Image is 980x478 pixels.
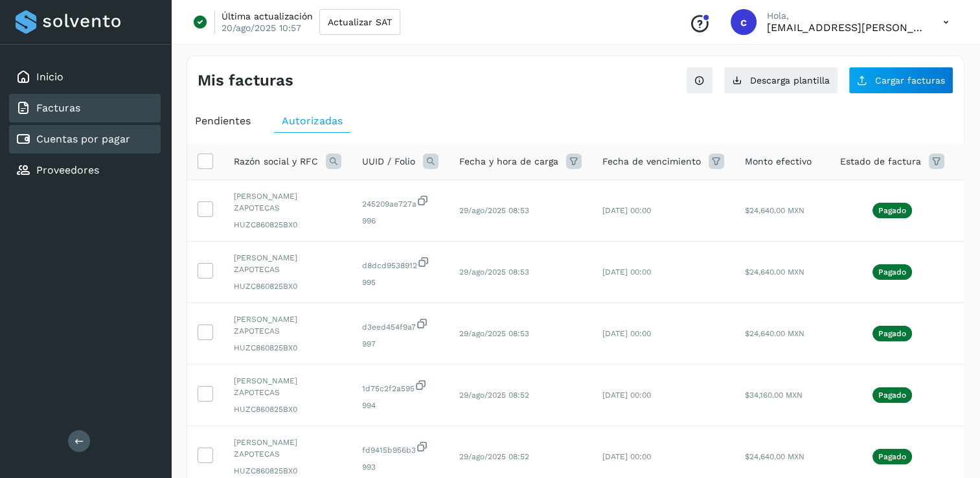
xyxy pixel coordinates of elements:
[875,76,945,85] span: Cargar facturas
[234,155,318,168] span: Razón social y RFC
[36,102,80,114] a: Facturas
[459,267,529,277] span: 29/ago/2025 08:53
[234,313,341,337] span: [PERSON_NAME] ZAPOTECAS
[362,440,439,456] span: fd9415b956b3
[234,375,341,398] span: [PERSON_NAME] ZAPOTECAS
[222,22,301,34] p: 20/ago/2025 10:57
[602,155,701,168] span: Fecha de vencimiento
[362,155,415,168] span: UUID / Folio
[840,155,921,168] span: Estado de factura
[849,67,953,94] button: Cargar facturas
[878,267,906,277] p: Pagado
[459,452,529,461] span: 29/ago/2025 08:52
[745,452,804,461] span: $24,640.00 MXN
[319,9,400,35] button: Actualizar SAT
[602,206,651,215] span: [DATE] 00:00
[745,329,804,338] span: $24,640.00 MXN
[459,329,529,338] span: 29/ago/2025 08:53
[9,125,161,154] div: Cuentas por pagar
[234,342,341,354] span: HUZC860825BX0
[362,461,439,473] span: 993
[195,115,251,127] span: Pendientes
[602,391,651,400] span: [DATE] 00:00
[234,219,341,231] span: HUZC860825BX0
[9,156,161,185] div: Proveedores
[362,379,439,394] span: 1d75c2f2a595
[234,404,341,415] span: HUZC860825BX0
[602,452,651,461] span: [DATE] 00:00
[282,115,343,127] span: Autorizadas
[36,71,63,83] a: Inicio
[602,329,651,338] span: [DATE] 00:00
[745,391,803,400] span: $34,160.00 MXN
[459,391,529,400] span: 29/ago/2025 08:52
[878,206,906,215] p: Pagado
[878,452,906,461] p: Pagado
[362,338,439,350] span: 997
[234,190,341,214] span: [PERSON_NAME] ZAPOTECAS
[362,194,439,210] span: 245209ae727a
[878,391,906,400] p: Pagado
[745,206,804,215] span: $24,640.00 MXN
[222,10,313,22] p: Última actualización
[750,76,830,85] span: Descarga plantilla
[234,280,341,292] span: HUZC860825BX0
[234,465,341,477] span: HUZC860825BX0
[362,256,439,271] span: d8dcd9538912
[362,215,439,227] span: 996
[9,63,161,91] div: Inicio
[362,277,439,288] span: 995
[36,133,130,145] a: Cuentas por pagar
[878,329,906,338] p: Pagado
[459,206,529,215] span: 29/ago/2025 08:53
[724,67,838,94] button: Descarga plantilla
[362,400,439,411] span: 994
[234,252,341,275] span: [PERSON_NAME] ZAPOTECAS
[328,17,392,27] span: Actualizar SAT
[767,10,922,21] p: Hola,
[459,155,558,168] span: Fecha y hora de carga
[602,267,651,277] span: [DATE] 00:00
[9,94,161,122] div: Facturas
[362,317,439,333] span: d3eed454f9a7
[745,155,812,168] span: Monto efectivo
[36,164,99,176] a: Proveedores
[767,21,922,34] p: coral.lorenzo@clgtransportes.com
[234,437,341,460] span: [PERSON_NAME] ZAPOTECAS
[198,71,293,90] h4: Mis facturas
[745,267,804,277] span: $24,640.00 MXN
